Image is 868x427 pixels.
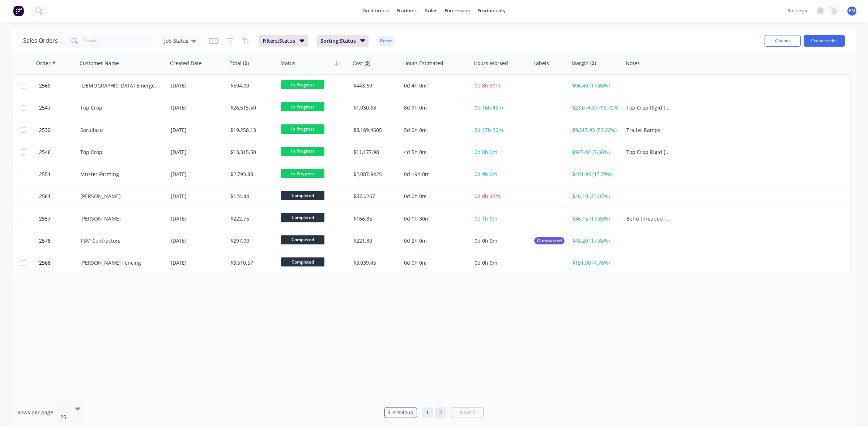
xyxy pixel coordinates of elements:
span: Completed [281,235,324,244]
div: productivity [474,5,509,16]
div: products [393,5,421,16]
div: $87.0267 [353,193,396,200]
span: 2568 [39,259,51,266]
span: 2560 [39,82,51,89]
button: 2560 [37,75,80,97]
div: $3,510.57 [230,259,273,266]
div: Order # [36,60,55,67]
button: Sorting:Status [317,35,369,47]
div: Top Crop Rigid [DATE] [626,149,673,156]
div: $443.60 [353,82,396,89]
div: $26,515.50 [230,104,273,111]
button: 2557 [37,208,80,230]
button: 2578 [37,230,80,252]
div: $451.95 (17.79%) [572,171,618,178]
span: 0d 1h 0m [475,215,497,222]
button: 2551 [37,163,80,185]
span: Filters: Status [263,37,295,44]
div: purchasing [441,5,474,16]
div: 8d 9h 0m [404,104,465,111]
div: $221.80 [353,237,396,244]
span: Rows per page [17,409,53,416]
span: In Progress [281,169,324,178]
div: sales [421,5,441,16]
span: 2557 [39,215,51,222]
button: 2546 [37,141,80,163]
ul: Pagination [382,407,486,418]
div: Labels [533,60,549,67]
div: Top Crop [80,149,161,156]
div: $23,074.37 (95.72%) [572,104,618,111]
span: 2578 [39,237,51,244]
span: Job Status [164,37,188,44]
div: $2,793.88 [230,171,273,178]
div: $11,177.98 [353,149,396,156]
div: Hours Estimated [403,60,443,67]
span: 0d 0h 45m [475,193,500,200]
button: Reset [377,36,395,46]
span: 0d 0h 0m [475,237,497,244]
span: 2551 [39,171,51,178]
div: Top Crop [80,104,161,111]
span: 0d 8h 0m [475,149,497,155]
div: Hours Worked [474,60,508,67]
div: $927.02 (7.66%) [572,149,618,156]
span: Completed [281,191,324,200]
div: Notes [626,60,640,67]
div: Margin ($) [571,60,596,67]
span: Completed [281,213,324,222]
div: [PERSON_NAME] Fencing [80,259,161,266]
div: Bend threaded rod as per Drawing [626,215,673,222]
div: Sorullaco [80,127,161,134]
div: 0d 0h 0m [404,193,465,200]
input: Search... [84,34,154,48]
div: $26.10 (23.07%) [572,193,618,200]
div: Created Date [170,60,202,67]
div: $1,030.63 [353,104,396,111]
div: $96.40 (17.85%) [572,82,618,89]
button: Options [765,35,801,47]
a: Previous page [385,409,417,416]
div: 0d 2h 0m [404,237,465,244]
div: [DATE] [171,82,225,89]
span: Outsourced [537,237,562,244]
span: 2561 [39,193,51,200]
span: 0d 16h 45m [475,104,503,111]
span: 2d 17h 30m [475,127,503,133]
div: [DATE] [171,127,225,134]
div: [DATE] [171,149,225,156]
div: [DATE] [171,259,225,266]
button: 2561 [37,185,80,207]
div: $8,189.4605 [353,127,396,134]
div: [DATE] [171,104,225,111]
div: 5d 0h 0m [404,127,465,134]
img: Factory [13,5,24,16]
div: $13,315.50 [230,149,273,156]
span: Sorting: Status [320,37,356,44]
div: [PERSON_NAME] [80,193,161,200]
div: 25 [60,414,69,421]
button: Outsourced [534,237,565,244]
div: [DATE] [171,237,225,244]
span: In Progress [281,80,324,89]
span: Completed [281,257,324,266]
div: TSM Contractors [80,237,161,244]
div: $151.98 (4.76%) [572,259,618,266]
div: $9,317.93 (53.22%) [572,127,618,134]
span: 2547 [39,104,51,111]
div: Status [280,60,295,67]
h1: Sales Orders [23,37,58,44]
a: Next page [451,409,483,416]
div: [PERSON_NAME] [80,215,161,222]
button: Create order [804,35,845,47]
div: 0d 0h 0m [404,259,465,266]
div: $19,258.13 [230,127,273,134]
div: Cost ($) [353,60,370,67]
button: Filters:Status [259,35,308,47]
span: In Progress [281,102,324,111]
span: 0d 0h 0m [475,259,497,266]
div: $3,039.45 [353,259,396,266]
a: dashboard [359,5,393,16]
span: In Progress [281,124,324,133]
span: 0d 9h 0m [475,171,497,178]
